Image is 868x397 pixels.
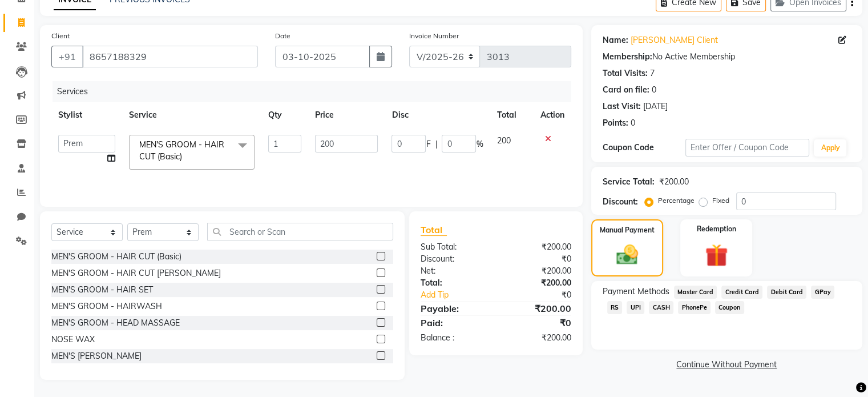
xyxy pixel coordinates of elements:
div: Balance : [412,332,496,344]
label: Invoice Number [409,31,459,41]
div: 0 [652,84,656,96]
div: Total: [412,277,496,289]
span: UPI [627,301,644,314]
label: Manual Payment [600,225,655,235]
img: _cash.svg [609,242,645,267]
div: Payable: [412,302,496,315]
span: PhonePe [678,301,710,314]
div: MEN'S [PERSON_NAME] [51,350,142,362]
div: ₹0 [510,289,579,301]
span: Master Card [674,286,717,299]
div: Points: [603,117,628,129]
input: Enter Offer / Coupon Code [685,139,810,157]
div: NOSE WAX [51,334,95,346]
label: Date [275,31,290,41]
div: ₹0 [496,253,580,265]
div: [DATE] [643,101,668,113]
th: Stylist [51,102,122,128]
input: Search by Name/Mobile/Email/Code [82,46,258,67]
th: Action [534,102,571,128]
div: Discount: [603,196,638,208]
div: ₹200.00 [496,277,580,289]
th: Total [490,102,533,128]
div: 7 [650,67,655,79]
a: [PERSON_NAME] Client [631,34,718,46]
div: ₹200.00 [496,265,580,277]
div: ₹200.00 [496,332,580,344]
div: Service Total: [603,176,655,188]
img: _gift.svg [698,241,735,270]
th: Price [308,102,385,128]
a: Add Tip [412,289,510,301]
span: % [476,138,483,150]
div: ₹0 [496,316,580,330]
div: Paid: [412,316,496,330]
th: Qty [261,102,308,128]
span: CASH [649,301,673,314]
div: Discount: [412,253,496,265]
a: x [182,151,187,162]
th: Disc [385,102,490,128]
input: Search or Scan [207,223,393,240]
div: MEN'S GROOM - HEAD MASSAGE [51,317,180,329]
button: +91 [51,46,83,67]
div: 0 [631,117,635,129]
div: Membership: [603,51,652,63]
span: Payment Methods [603,286,669,298]
div: ₹200.00 [496,302,580,315]
span: F [426,138,430,150]
label: Client [51,31,70,41]
span: Coupon [715,301,744,314]
span: RS [607,301,623,314]
a: Continue Without Payment [594,359,860,371]
div: ₹200.00 [659,176,689,188]
div: Sub Total: [412,241,496,253]
div: ₹200.00 [496,241,580,253]
label: Fixed [712,195,729,206]
span: Debit Card [767,286,806,299]
div: MEN'S GROOM - HAIR CUT [PERSON_NAME] [51,267,221,279]
div: Name: [603,34,628,46]
div: MEN'S GROOM - HAIR SET [51,284,153,296]
div: Coupon Code [603,142,685,154]
div: MEN'S GROOM - HAIR CUT (Basic) [51,251,181,263]
span: MEN'S GROOM - HAIR CUT (Basic) [139,139,224,162]
label: Percentage [658,195,695,206]
label: Redemption [697,224,736,234]
span: Credit Card [721,286,762,299]
button: Apply [814,139,846,157]
div: No Active Membership [603,51,851,63]
div: MEN'S GROOM - HAIRWASH [51,300,162,312]
span: GPay [811,286,834,299]
div: Net: [412,265,496,277]
span: Total [421,224,447,236]
span: 200 [496,135,510,146]
div: Total Visits: [603,67,648,79]
div: Last Visit: [603,101,641,113]
span: | [435,138,437,150]
th: Service [122,102,261,128]
div: Services [53,81,580,102]
div: Card on file: [603,84,649,96]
